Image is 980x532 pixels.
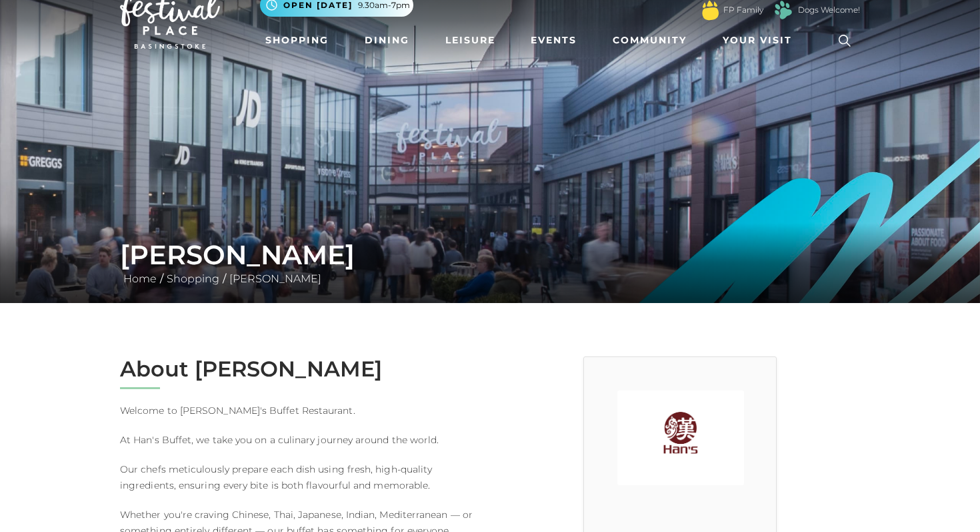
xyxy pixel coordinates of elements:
a: Your Visit [717,28,804,53]
a: Shopping [260,28,334,53]
p: Welcome to [PERSON_NAME]'s Buffet Restaurant. [120,403,480,419]
a: FP Family [723,4,763,16]
a: Dining [359,28,415,53]
a: Community [607,28,692,53]
a: Leisure [440,28,501,53]
h1: [PERSON_NAME] [120,239,860,271]
a: Dogs Welcome! [798,4,860,16]
div: / / [110,239,870,287]
p: Our chefs meticulously prepare each dish using fresh, high-quality ingredients, ensuring every bi... [120,461,480,493]
h2: About [PERSON_NAME] [120,356,480,382]
span: Your Visit [723,33,792,47]
a: [PERSON_NAME] [226,272,325,285]
a: Events [525,28,582,53]
a: Home [120,272,160,285]
a: Shopping [163,272,223,285]
p: At Han's Buffet, we take you on a culinary journey around the world. [120,432,480,448]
